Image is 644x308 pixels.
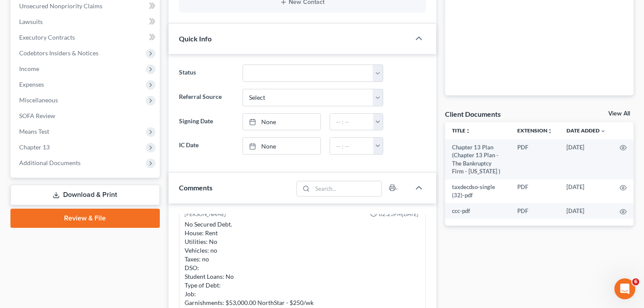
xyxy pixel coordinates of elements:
[19,18,43,25] span: Lawsuits
[185,210,226,218] div: [PERSON_NAME]
[175,89,239,106] label: Referral Source
[243,114,320,130] a: None
[19,96,58,104] span: Miscellaneous
[12,30,160,45] a: Executory Contracts
[510,203,560,219] td: PDF
[445,179,510,203] td: taxdecdso-single (32)-pdf
[600,129,606,134] i: expand_more
[614,278,635,299] iframe: Intercom live chat
[10,185,160,205] a: Download & Print
[243,138,320,154] a: None
[465,129,471,134] i: unfold_more
[10,209,160,228] a: Review & File
[175,113,239,131] label: Signing Date
[179,34,212,43] span: Quick Info
[175,137,239,155] label: IC Date
[560,179,613,203] td: [DATE]
[19,112,55,119] span: SOFA Review
[19,143,50,151] span: Chapter 13
[19,2,102,10] span: Unsecured Nonpriority Claims
[566,127,606,134] a: Date Added expand_more
[19,128,49,135] span: Means Test
[445,109,501,118] div: Client Documents
[510,179,560,203] td: PDF
[608,111,630,117] a: View All
[12,108,160,124] a: SOFA Review
[19,65,39,72] span: Income
[12,14,160,30] a: Lawsuits
[547,129,553,134] i: unfold_more
[19,34,75,41] span: Executory Contracts
[632,278,639,285] span: 6
[379,210,418,218] span: 02:23PM[DATE]
[560,203,613,219] td: [DATE]
[175,64,239,82] label: Status
[560,139,613,179] td: [DATE]
[179,183,212,192] span: Comments
[452,127,471,134] a: Titleunfold_more
[445,203,510,219] td: ccc-pdf
[19,81,44,88] span: Expenses
[330,114,373,130] input: -- : --
[312,181,381,196] input: Search...
[517,127,553,134] a: Extensionunfold_more
[19,159,81,166] span: Additional Documents
[19,49,98,57] span: Codebtors Insiders & Notices
[330,138,373,154] input: -- : --
[445,139,510,179] td: Chapter 13 Plan (Chapter 13 Plan - The Bankruptcy Firm - [US_STATE] )
[510,139,560,179] td: PDF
